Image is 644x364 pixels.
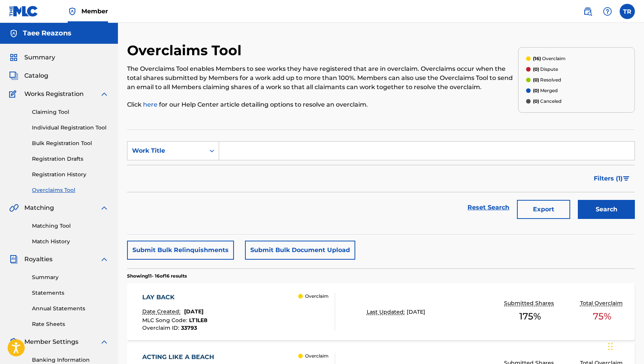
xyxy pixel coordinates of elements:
[32,289,109,297] a: Statements
[533,88,539,93] span: (0)
[533,55,566,62] p: Overclaim
[100,255,109,264] img: expand
[81,7,108,16] span: Member
[533,98,539,104] span: (0)
[100,89,109,99] img: expand
[24,255,52,264] span: Royalties
[24,203,54,212] span: Matching
[583,7,592,16] img: search
[100,203,109,212] img: expand
[578,200,635,219] button: Search
[608,335,613,358] div: Drag
[533,56,541,61] span: (16)
[580,299,625,307] p: Total Overclaim
[184,308,204,315] span: [DATE]
[32,356,109,364] a: Banking Information
[32,155,109,163] a: Registration Drafts
[32,305,109,313] a: Annual Statements
[533,87,558,94] p: Merged
[9,203,19,212] img: Matching
[142,308,182,316] p: Date Created:
[24,89,84,99] span: Works Registration
[127,64,518,92] p: The Overclaims Tool enables Members to see works they have registered that are in overclaim. Over...
[189,317,207,324] span: LT1LE8
[623,176,630,181] img: filter
[24,53,55,62] span: Summary
[32,222,109,230] a: Matching Tool
[533,66,539,72] span: (0)
[32,171,109,179] a: Registration History
[9,337,18,346] img: Member Settings
[9,255,18,264] img: Royalties
[305,353,329,359] p: Overclaim
[9,71,48,80] a: CatalogCatalog
[24,71,48,80] span: Catalog
[407,308,425,315] span: [DATE]
[600,4,615,19] div: Help
[132,146,200,155] div: Work Title
[127,42,245,59] h2: Overclaims Tool
[127,141,635,223] form: Search Form
[100,337,109,346] img: expand
[127,283,635,340] a: LAY BACKDate Created:[DATE]MLC Song Code:LT1LE8Overclaim ID:33793 OverclaimLast Updated:[DATE]Sub...
[32,273,109,281] a: Summary
[623,241,644,303] iframe: Resource Center
[142,324,181,331] span: Overclaim ID :
[517,200,570,219] button: Export
[606,327,644,364] iframe: Chat Widget
[9,29,18,38] img: Accounts
[142,353,218,362] div: ACTING LIKE A BEACH
[504,299,556,307] p: Submitted Shares
[620,4,635,19] div: User Menu
[142,293,207,302] div: LAY BACK
[9,71,18,80] img: Catalog
[464,199,513,216] a: Reset Search
[9,6,38,17] img: MLC Logo
[593,310,611,323] span: 75 %
[305,293,329,300] p: Overclaim
[127,241,234,260] button: Submit Bulk Relinquishments
[32,320,109,328] a: Rate Sheets
[32,139,109,147] a: Bulk Registration Tool
[9,53,18,62] img: Summary
[68,7,77,16] img: Top Rightsholder
[181,324,197,331] span: 33793
[143,101,159,108] a: here
[245,241,355,260] button: Submit Bulk Document Upload
[127,100,518,109] p: Click for our Help Center article detailing options to resolve an overclaim.
[32,186,109,194] a: Overclaims Tool
[367,308,407,316] p: Last Updated:
[24,337,78,346] span: Member Settings
[594,174,623,183] span: Filters ( 1 )
[9,89,19,99] img: Works Registration
[142,317,189,324] span: MLC Song Code :
[603,7,612,16] img: help
[533,77,561,83] p: Resolved
[580,4,595,19] a: Public Search
[533,98,561,105] p: Canceled
[519,310,541,323] span: 175 %
[32,108,109,116] a: Claiming Tool
[533,66,558,73] p: Dispute
[32,238,109,246] a: Match History
[533,77,539,83] span: (0)
[589,169,635,188] button: Filters (1)
[9,53,55,62] a: SummarySummary
[127,273,187,279] p: Showing 11 - 16 of 16 results
[32,124,109,132] a: Individual Registration Tool
[23,29,72,38] h5: Taee Reazons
